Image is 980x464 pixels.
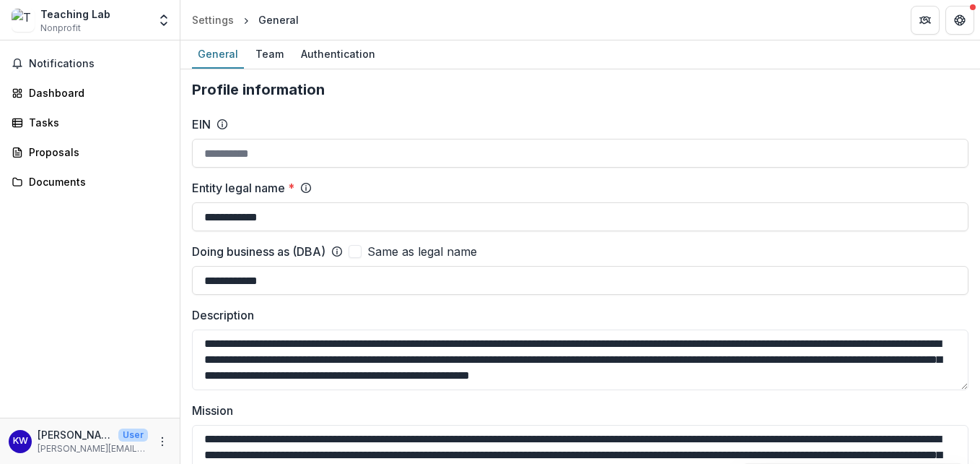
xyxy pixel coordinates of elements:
[29,174,162,189] div: Documents
[295,43,381,64] div: Authentication
[258,12,299,27] div: General
[38,442,148,455] p: [PERSON_NAME][EMAIL_ADDRESS][PERSON_NAME][DOMAIN_NAME]
[13,437,28,446] div: Kyle Williams
[192,43,244,64] div: General
[945,6,974,35] button: Get Help
[29,145,162,160] div: Proposals
[154,433,171,450] button: More
[192,179,294,197] label: Entity legal name
[911,6,940,35] button: Partners
[186,9,305,30] nav: breadcrumb
[29,85,162,100] div: Dashboard
[12,9,35,32] img: Teaching Lab
[192,243,325,260] label: Doing business as (DBA)
[29,115,162,130] div: Tasks
[250,40,289,69] a: Team
[192,402,960,419] label: Mission
[192,306,960,324] label: Description
[6,81,174,105] a: Dashboard
[192,81,968,98] h2: Profile information
[192,12,234,27] div: Settings
[6,52,174,75] button: Notifications
[250,43,289,64] div: Team
[154,6,174,35] button: Open entity switcher
[38,427,113,442] p: [PERSON_NAME]
[6,140,174,164] a: Proposals
[118,429,148,442] p: User
[6,111,174,134] a: Tasks
[367,243,477,260] span: Same as legal name
[40,22,81,35] span: Nonprofit
[6,170,174,194] a: Documents
[29,58,168,70] span: Notifications
[295,40,381,69] a: Authentication
[192,40,244,69] a: General
[40,7,110,22] div: Teaching Lab
[192,116,211,133] label: EIN
[186,9,240,30] a: Settings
